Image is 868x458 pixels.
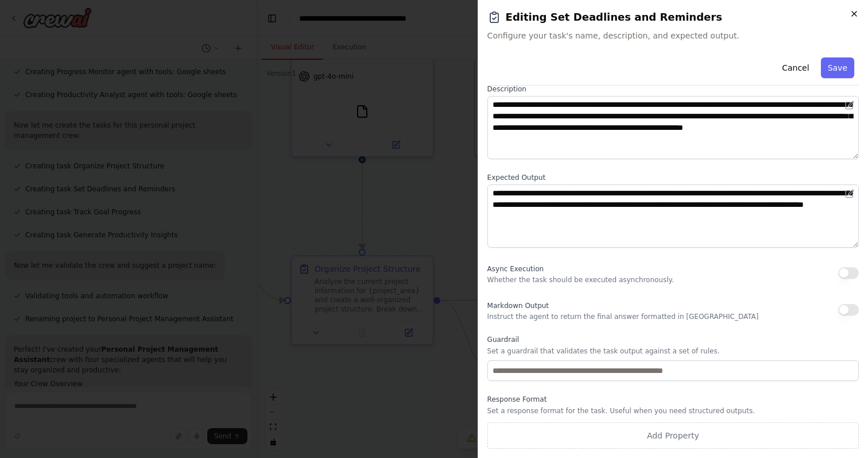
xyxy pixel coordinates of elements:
p: Whether the task should be executed asynchronously. [487,275,674,284]
label: Expected Output [487,173,859,182]
span: Async Execution [487,265,544,273]
button: Cancel [775,57,816,78]
p: Set a response format for the task. Useful when you need structured outputs. [487,406,859,415]
p: Set a guardrail that validates the task output against a set of rules. [487,347,859,356]
button: Save [821,57,854,78]
label: Description [487,84,859,94]
h2: Editing Set Deadlines and Reminders [487,9,859,25]
button: Open in editor [843,187,857,201]
span: Configure your task's name, description, and expected output. [487,30,859,41]
label: Guardrail [487,335,859,344]
button: Add Property [487,422,859,449]
label: Response Format [487,395,859,404]
p: Instruct the agent to return the final answer formatted in [GEOGRAPHIC_DATA] [487,312,759,321]
button: Open in editor [843,98,857,112]
span: Markdown Output [487,302,549,310]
